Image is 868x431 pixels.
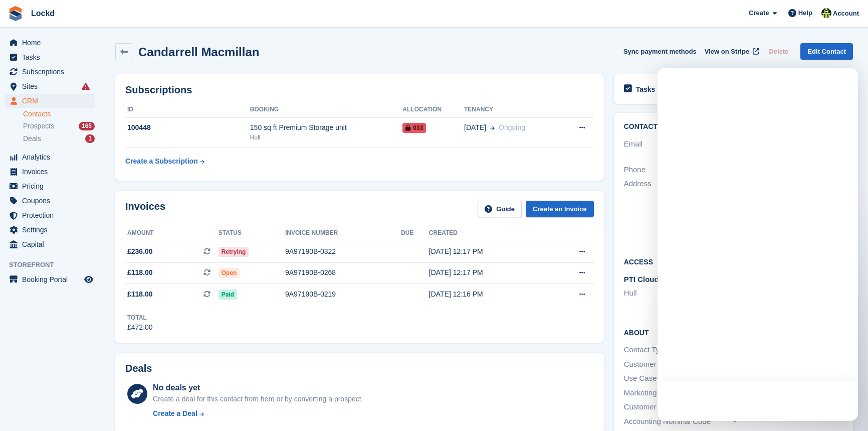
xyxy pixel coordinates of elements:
h2: Contact Details [624,123,843,131]
a: menu [5,65,95,79]
div: 165 [79,122,95,130]
span: Analytics [22,150,82,164]
span: Paid [219,290,237,300]
th: Amount [125,225,219,241]
a: View on Stripe [701,43,761,60]
a: menu [5,36,95,50]
span: £236.00 [127,246,153,257]
div: 100448 [125,122,250,133]
span: Storefront [9,260,100,270]
div: Customer Type [624,401,734,413]
a: menu [5,94,95,108]
h2: Deals [125,363,152,374]
th: Invoice number [285,225,401,241]
div: Email [624,138,734,161]
a: menu [5,208,95,222]
span: Open [219,268,240,278]
div: Use Case [624,373,734,384]
a: menu [5,272,95,286]
th: Created [429,225,548,241]
span: View on Stripe [705,47,749,57]
div: 9A97190B-0219 [285,289,401,300]
a: menu [5,50,95,64]
div: [DATE] 12:16 PM [429,289,548,300]
h2: Access [624,256,843,266]
h2: Subscriptions [125,84,594,96]
a: Deals 1 [23,133,95,144]
a: menu [5,165,95,179]
span: Deals [23,134,41,143]
div: No deals yet [153,382,363,394]
span: Subscriptions [22,65,82,79]
div: 9A97190B-0322 [285,246,401,257]
li: Hull [624,288,734,299]
div: 150 sq ft Premium Storage unit [250,122,403,133]
a: menu [5,150,95,164]
div: Address [624,178,734,235]
div: £472.00 [127,322,153,333]
div: Customer Source [624,359,734,370]
img: Jamie Budding [821,8,831,18]
span: Create [749,8,769,18]
img: stora-icon-8386f47178a22dfd0bd8f6a31ec36ba5ce8667c1dd55bd0f319d3a0aa187defe.svg [8,6,23,21]
a: menu [5,179,95,193]
a: Preview store [83,273,95,285]
span: Protection [22,208,82,222]
a: menu [5,237,95,251]
span: Ongoing [499,123,525,131]
span: Prospects [23,121,54,131]
h2: Invoices [125,201,165,217]
span: Pricing [22,179,82,193]
a: Contacts [23,109,95,119]
span: [DATE] [464,122,486,133]
a: menu [5,79,95,93]
span: Account [833,9,859,19]
button: Delete [765,43,792,60]
span: Capital [22,237,82,251]
div: 1 [85,134,95,143]
div: - [733,416,843,427]
span: £118.00 [127,289,153,300]
a: Lockd [27,5,59,22]
div: Create a Deal [153,408,197,419]
h2: Candarrell Macmillan [138,45,259,59]
div: Phone [624,164,734,176]
span: Help [798,8,812,18]
a: Create a Deal [153,408,363,419]
span: PTI Cloud [624,275,659,283]
th: ID [125,102,250,118]
span: CRM [22,94,82,108]
div: 9A97190B-0268 [285,267,401,278]
th: Due [401,225,429,241]
div: [DATE] 12:17 PM [429,267,548,278]
span: £118.00 [127,267,153,278]
span: Coupons [22,194,82,208]
a: Prospects 165 [23,121,95,131]
div: Contact Type [624,344,734,356]
span: Booking Portal [22,272,82,286]
th: Allocation [402,102,464,118]
th: Booking [250,102,403,118]
span: 033 [402,123,426,133]
a: Create an Invoice [526,201,594,217]
i: Smart entry sync failures have occurred [82,82,90,90]
h2: Tasks [636,85,656,94]
a: Create a Subscription [125,152,204,171]
span: Tasks [22,50,82,64]
div: Total [127,313,153,322]
button: Sync payment methods [623,43,697,60]
th: Tenancy [464,102,561,118]
div: Accounting Nominal Code [624,416,734,427]
a: Edit Contact [800,43,853,60]
span: Retrying [219,247,249,257]
span: Home [22,36,82,50]
a: menu [5,194,95,208]
a: menu [5,223,95,237]
th: Status [219,225,285,241]
div: Create a deal for this contact from here or by converting a prospect. [153,394,363,404]
h2: About [624,327,843,337]
div: Marketing Source [624,387,734,399]
div: Hull [250,133,403,142]
div: Create a Subscription [125,156,198,167]
div: [DATE] 12:17 PM [429,246,548,257]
